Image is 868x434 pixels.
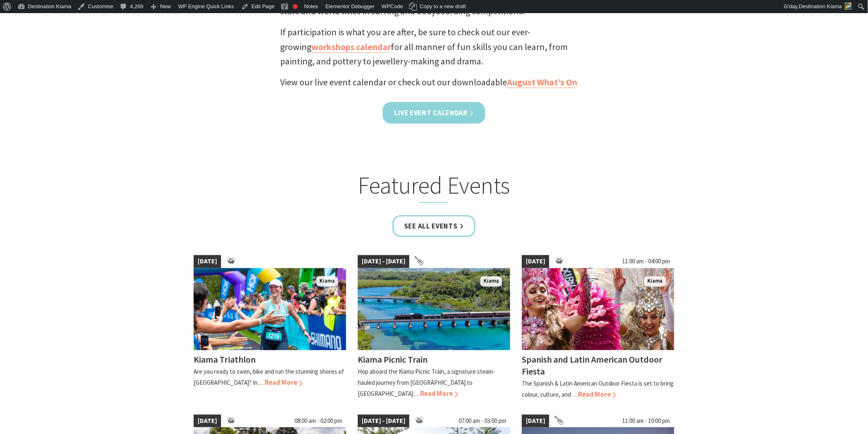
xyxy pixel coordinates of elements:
span: Kiama [480,276,502,287]
span: [DATE] - [DATE] [358,415,409,428]
span: [DATE] [522,415,549,428]
a: August What’s On [507,76,577,88]
span: Kiama [316,276,338,287]
span: Read More [265,378,303,387]
span: 11:00 am - 10:00 pm [619,415,674,428]
p: The Spanish & Latin American Outdoor Fiesta is set to bring colour, culture, and… [522,380,674,399]
span: [DATE] - [DATE] [358,255,409,268]
h4: Kiama Triathlon [194,354,256,365]
img: Dancers in jewelled pink and silver costumes with feathers, holding their hands up while smiling [522,268,674,350]
span: [DATE] [194,415,221,428]
p: If participation is what you are after, be sure to check out our ever-growing for all manner of f... [280,25,588,69]
a: [DATE] 11:00 am - 04:00 pm Dancers in jewelled pink and silver costumes with feathers, holding th... [522,255,674,400]
span: 07:00 am - 03:00 pm [455,415,510,428]
h4: Spanish and Latin American Outdoor Fiesta [522,354,663,377]
img: kiamatriathlon [194,268,346,350]
p: Are you ready to swim, bike and run the stunning shores of [GEOGRAPHIC_DATA]? In… [194,368,344,387]
span: [DATE] [194,255,221,268]
span: Destination Kiama [799,3,843,9]
img: Untitled-design-1-150x150.jpg [845,2,852,10]
div: Focus keyphrase not set [293,4,298,9]
span: Read More [420,389,458,398]
span: Read More [578,390,616,399]
a: Live Event Calendar [383,102,485,124]
a: [DATE] kiamatriathlon Kiama Kiama Triathlon Are you ready to swim, bike and run the stunning shor... [194,255,346,400]
span: 11:00 am - 04:00 pm [619,255,674,268]
a: See all Events [393,215,475,237]
a: workshops calendar [311,41,391,53]
p: Hop aboard the Kiama Picnic Train, a signature steam-hauled journey from [GEOGRAPHIC_DATA] to [GE... [358,368,495,398]
h2: Featured Events [273,171,595,203]
span: Kiama [644,276,666,287]
a: [DATE] - [DATE] Kiama Picnic Train Kiama Kiama Picnic Train Hop aboard the Kiama Picnic Train, a ... [358,255,510,400]
span: 08:00 am - 02:00 pm [290,415,346,428]
img: Kiama Picnic Train [358,268,510,350]
span: [DATE] [522,255,549,268]
h4: Kiama Picnic Train [358,354,427,365]
p: View our live event calendar or check out our downloadable [280,75,588,89]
